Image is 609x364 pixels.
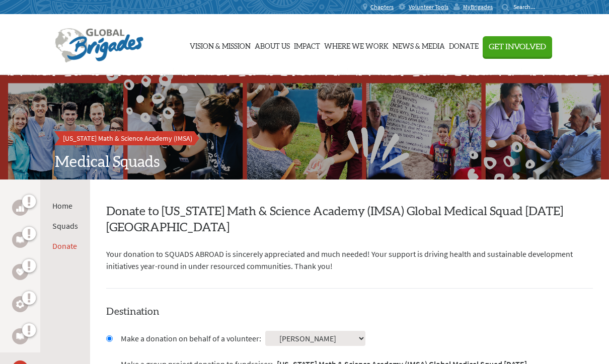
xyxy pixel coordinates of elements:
[12,264,28,280] a: Health
[12,328,28,344] a: Impact
[483,36,552,57] button: Get Involved
[55,131,200,145] a: [US_STATE] Math & Science Academy (IMSA)
[121,332,261,344] label: Make a donation on behalf of a volunteer:
[489,43,546,51] span: Get Involved
[63,134,192,143] span: [US_STATE] Math & Science Academy (IMSA)
[463,3,493,11] span: MyBrigades
[393,20,445,70] a: News & Media
[52,221,78,231] a: Squads
[16,268,24,275] img: Health
[52,241,77,251] a: Donate
[106,305,593,319] h4: Destination
[52,200,78,212] li: Home
[513,3,542,11] input: Search...
[12,200,28,216] a: Business
[52,201,72,211] a: Home
[324,20,389,70] a: Where We Work
[106,204,593,236] h2: Donate to [US_STATE] Math & Science Academy (IMSA) Global Medical Squad [DATE] [GEOGRAPHIC_DATA]
[12,296,28,312] a: STEM
[255,20,290,70] a: About Us
[16,333,24,340] img: Impact
[16,204,24,212] img: Business
[190,20,251,70] a: Vision & Mission
[106,248,593,272] p: Your donation to SQUADS ABROAD is sincerely appreciated and much needed! Your support is driving ...
[55,153,554,171] h2: Medical Squads
[52,240,78,252] li: Donate
[449,20,479,70] a: Donate
[52,220,78,232] li: Squads
[16,300,24,308] img: STEM
[55,28,143,63] img: Global Brigades Logo
[409,3,448,11] span: Volunteer Tools
[370,3,394,11] span: Chapters
[16,236,24,243] img: Education
[294,20,320,70] a: Impact
[12,232,28,248] a: Education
